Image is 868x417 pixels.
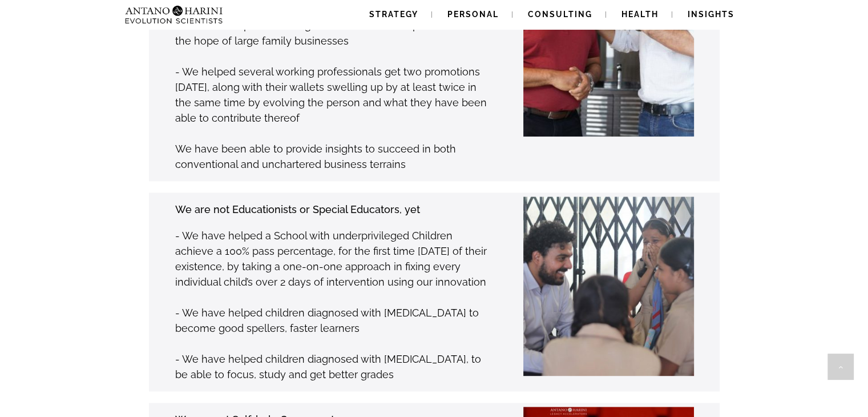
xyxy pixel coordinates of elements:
[175,203,420,215] strong: We are not Educationists or Special Educators, yet
[175,305,487,336] p: - We have helped children diagnosed with [MEDICAL_DATA] to become good spellers, faster learners
[175,18,487,49] p: - We have helped the 2nd generation to bootstrap and become the hope of large family businesses
[528,10,592,19] span: Consulting
[175,64,487,126] p: - We helped several working professionals get two promotions [DATE], along with their wallets swe...
[621,10,659,19] span: Health
[175,351,487,382] p: - We have helped children diagnosed with [MEDICAL_DATA], to be able to focus, study and get bette...
[447,10,499,19] span: Personal
[175,228,487,290] p: - We have helped a School with underprivileged Children achieve a 100% pass percentage, for the f...
[450,197,719,376] img: School
[175,141,487,172] p: We have been able to provide insights to succeed in both conventional and unchartered business te...
[369,10,418,19] span: Strategy
[688,10,734,19] span: Insights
